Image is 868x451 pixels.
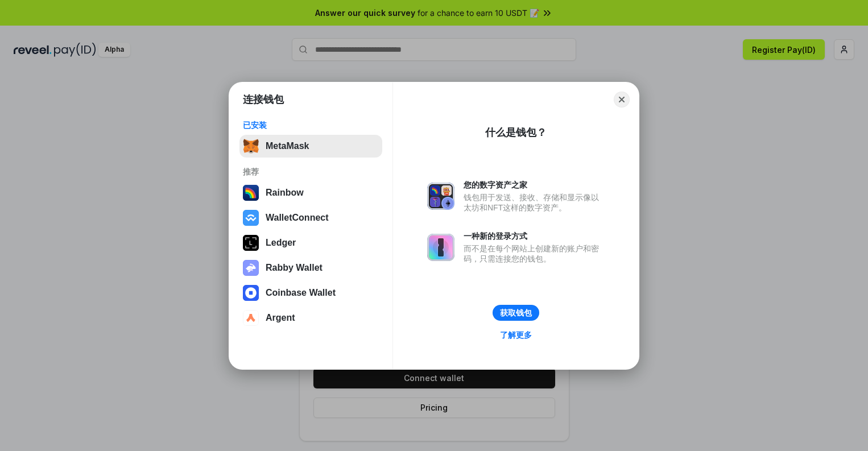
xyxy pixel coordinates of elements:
div: WalletConnect [266,213,329,223]
button: Ledger [239,231,382,254]
img: svg+xml,%3Csvg%20width%3D%2228%22%20height%3D%2228%22%20viewBox%3D%220%200%2028%2028%22%20fill%3D... [243,285,259,301]
div: 您的数字资产之家 [464,180,605,190]
div: Coinbase Wallet [266,288,336,298]
div: 钱包用于发送、接收、存储和显示像以太坊和NFT这样的数字资产。 [464,192,605,213]
button: WalletConnect [239,206,382,229]
h1: 连接钱包 [243,93,284,106]
div: 而不是在每个网站上创建新的账户和密码，只需连接您的钱包。 [464,243,605,264]
img: svg+xml,%3Csvg%20fill%3D%22none%22%20height%3D%2233%22%20viewBox%3D%220%200%2035%2033%22%20width%... [243,138,259,154]
div: 什么是钱包？ [485,126,547,139]
button: Rabby Wallet [239,256,382,279]
div: Rainbow [266,188,304,198]
div: 获取钱包 [500,308,532,318]
img: svg+xml,%3Csvg%20xmlns%3D%22http%3A%2F%2Fwww.w3.org%2F2000%2Fsvg%22%20fill%3D%22none%22%20viewBox... [427,183,454,210]
img: svg+xml,%3Csvg%20width%3D%22120%22%20height%3D%22120%22%20viewBox%3D%220%200%20120%20120%22%20fil... [243,185,259,201]
img: svg+xml,%3Csvg%20xmlns%3D%22http%3A%2F%2Fwww.w3.org%2F2000%2Fsvg%22%20fill%3D%22none%22%20viewBox... [243,260,259,276]
div: Ledger [266,238,296,248]
div: 推荐 [243,167,379,177]
a: 了解更多 [493,328,539,342]
img: svg+xml,%3Csvg%20xmlns%3D%22http%3A%2F%2Fwww.w3.org%2F2000%2Fsvg%22%20width%3D%2228%22%20height%3... [243,235,259,251]
div: 了解更多 [500,330,532,340]
div: 一种新的登录方式 [464,231,605,241]
button: Argent [239,307,382,329]
img: svg+xml,%3Csvg%20width%3D%2228%22%20height%3D%2228%22%20viewBox%3D%220%200%2028%2028%22%20fill%3D... [243,210,259,226]
button: 获取钱包 [493,305,539,321]
div: MetaMask [266,141,309,151]
div: 已安装 [243,120,379,130]
div: Argent [266,313,295,323]
button: Rainbow [239,181,382,204]
img: svg+xml,%3Csvg%20xmlns%3D%22http%3A%2F%2Fwww.w3.org%2F2000%2Fsvg%22%20fill%3D%22none%22%20viewBox... [427,234,454,261]
button: Coinbase Wallet [239,282,382,304]
div: Rabby Wallet [266,263,323,273]
button: MetaMask [239,135,382,158]
img: svg+xml,%3Csvg%20width%3D%2228%22%20height%3D%2228%22%20viewBox%3D%220%200%2028%2028%22%20fill%3D... [243,310,259,326]
button: Close [614,92,630,107]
